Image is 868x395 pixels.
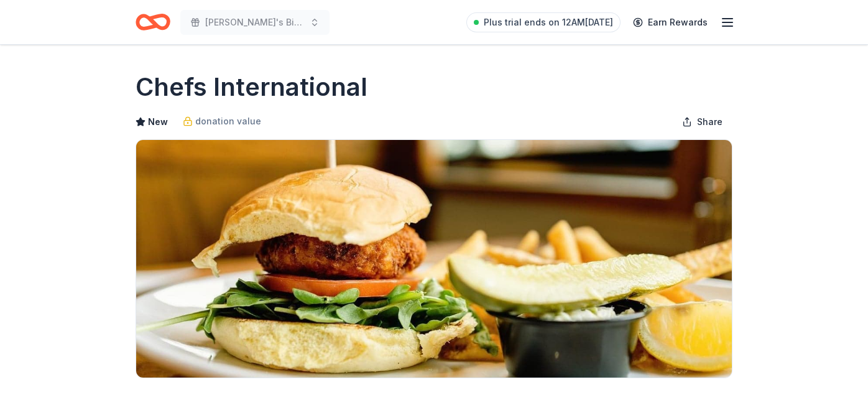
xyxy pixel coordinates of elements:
a: Home [136,7,170,37]
button: Share [672,109,732,134]
span: New [148,114,168,129]
button: [PERSON_NAME]'s Birthday [PERSON_NAME] [180,10,330,35]
h1: Chefs International [136,70,367,105]
span: Share [697,114,723,129]
span: donation value [195,114,261,129]
img: Image for Chefs International [136,140,732,378]
a: Earn Rewards [626,11,715,34]
span: Plus trial ends on 12AM[DATE] [484,15,613,30]
span: [PERSON_NAME]'s Birthday [PERSON_NAME] [205,15,305,30]
a: donation value [183,114,261,129]
a: Plus trial ends on 12AM[DATE] [466,12,621,32]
